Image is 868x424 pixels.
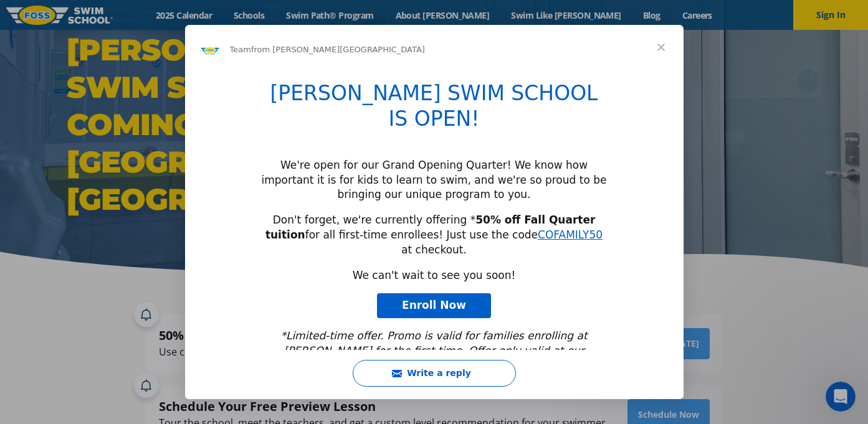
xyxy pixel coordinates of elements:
img: Profile image for Team [200,40,220,60]
span: Close [639,25,684,70]
span: from [PERSON_NAME][GEOGRAPHIC_DATA] [251,45,425,54]
h1: [PERSON_NAME] SWIM SCHOOL IS OPEN! [261,81,608,139]
i: *Limited-time offer. Promo is valid for families enrolling at [PERSON_NAME] for the first time. O... [280,329,587,372]
a: Enroll Now [377,293,491,318]
div: Don't forget, we're currently offering * for all first-time enrollees! Just use the code at check... [261,213,608,257]
b: 50% off Fall Quarter tuition [265,214,595,241]
a: COFAMILY50 [538,228,603,241]
div: We're open for our Grand Opening Quarter! We know how important it is for kids to learn to swim, ... [261,158,608,202]
button: Write a reply [353,360,516,387]
div: We can't wait to see you soon! [261,268,608,283]
span: Enroll Now [402,299,466,311]
span: Team [230,45,251,54]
